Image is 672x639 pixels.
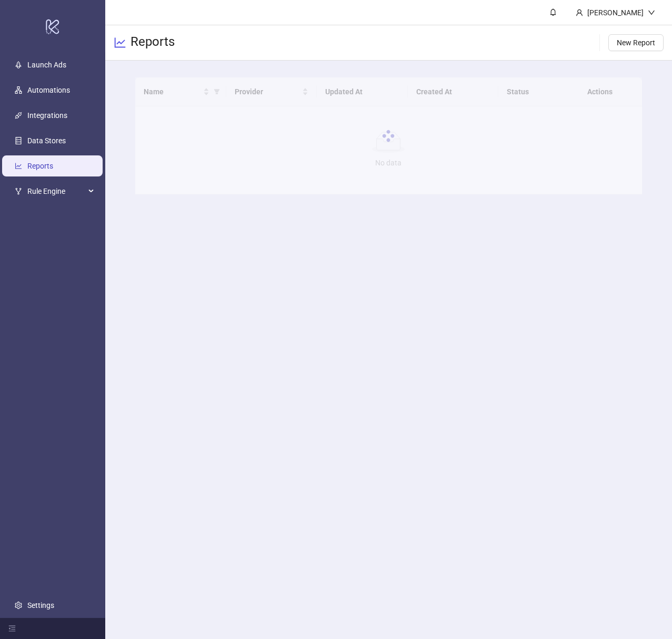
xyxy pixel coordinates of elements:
span: bell [549,8,557,16]
a: Automations [27,86,70,94]
h3: Reports [131,34,175,52]
a: Data Stores [27,136,66,145]
button: New Report [608,34,664,51]
a: Settings [27,601,54,609]
span: Rule Engine [27,181,85,202]
span: fork [15,188,22,195]
a: Integrations [27,111,67,120]
a: Launch Ads [27,61,66,69]
div: [PERSON_NAME] [583,7,648,18]
a: Reports [27,162,53,170]
span: menu-fold [8,625,16,632]
span: line-chart [114,36,126,49]
span: down [648,9,655,16]
span: user [576,9,583,16]
span: New Report [617,38,655,47]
